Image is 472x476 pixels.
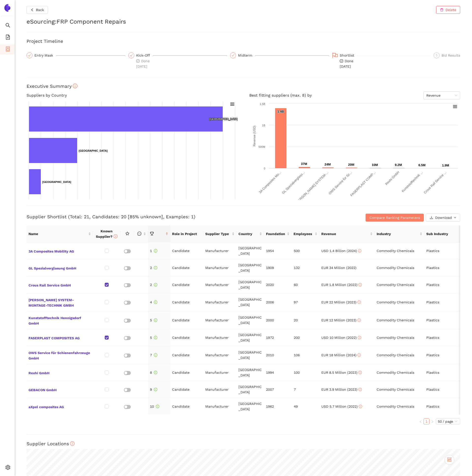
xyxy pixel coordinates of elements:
[358,249,361,253] span: info-circle
[150,249,157,253] span: 1
[264,364,292,381] td: 1994
[236,329,264,346] td: [GEOGRAPHIC_DATA]
[375,225,424,242] th: this column's title is Industry,this column is sortable
[264,293,292,311] td: 2006
[264,329,292,346] td: 1972
[136,59,150,68] span: Done [DATE]
[442,53,460,57] span: Bid Results
[150,318,157,322] span: 5
[29,296,91,308] span: [PERSON_NAME] SYSTEM-MONTAGE-TECHNIK GMBH
[203,329,236,346] td: Manufacturer
[372,163,378,167] text: 10M
[292,398,319,415] td: 49
[340,59,343,63] span: check-circle
[436,54,438,57] span: 5
[429,418,435,424] button: right
[436,418,460,424] div: Page Size
[236,242,264,259] td: [GEOGRAPHIC_DATA]
[350,170,376,197] text: FASERPLAST COMP…
[136,59,140,63] span: check-circle
[79,149,108,152] text: [GEOGRAPHIC_DATA]
[328,170,353,195] text: OWS Service für Sc…
[426,92,457,99] span: Revenue
[419,420,422,423] span: left
[5,33,10,43] span: file-add
[358,283,362,286] span: info-circle
[292,381,319,398] td: 7
[375,329,424,346] td: Commodity Chemicals
[292,293,319,311] td: 97
[150,371,157,374] span: 8
[137,232,141,236] span: message
[27,52,125,58] div: Entry Mask
[375,293,424,311] td: Commodity Chemicals
[27,38,460,45] h3: Project Timeline
[170,225,203,242] th: Role in Project
[292,346,319,364] td: 106
[209,118,238,120] text: [GEOGRAPHIC_DATA]
[170,293,203,311] td: Candidate
[150,232,154,236] span: trophy
[324,163,331,166] text: 24M
[136,52,153,58] div: Kick-Off
[5,463,10,473] span: setting
[34,52,56,58] div: Entry Mask
[236,276,264,293] td: [GEOGRAPHIC_DATA]
[321,231,369,237] span: Revenue
[423,170,447,194] text: Crous Rail Service …
[375,381,424,398] td: Commodity Chemicals
[27,214,316,220] h3: Supplier Shortlist (Total: 21, Candidates: 20 [85% unknown], Examples: 1)
[29,265,91,271] span: GL Spezialverglasung GmbH
[359,405,362,408] span: info-circle
[96,229,118,238] span: Known Supplier?
[203,242,236,259] td: Manufacturer
[264,346,292,364] td: 2010
[205,231,231,237] span: Supplier Type
[232,54,235,57] span: check
[377,231,419,237] span: Industry
[332,52,431,69] div: Shortlistcheck-circleDone[DATE]
[321,353,361,357] span: EUR 18 Million (2024)
[292,329,319,346] td: 200
[426,214,460,222] button: downloadDownloaddown
[321,266,356,270] span: EUR 34 Million (2022)
[395,163,402,167] text: 9.2M
[321,336,361,340] span: USD 10 Million (2022)
[150,353,157,357] span: 7
[292,242,319,259] td: 500
[340,59,353,68] span: Done [DATE]
[203,381,236,398] td: Manufacturer
[29,231,87,237] span: Name
[73,84,77,88] span: info-circle
[375,364,424,381] td: Commodity Chemicals
[150,300,157,304] span: 4
[28,54,31,57] span: check
[27,225,93,242] th: this column's title is Name,this column is sortable
[258,170,282,194] text: 3A Composites Mo…
[418,163,426,167] text: 6.5M
[29,334,91,341] span: FASERPLAST COMPOSITES AG
[203,276,236,293] td: Manufacturer
[435,215,452,220] span: Download
[238,52,255,58] div: Midterm
[262,124,265,127] text: 1B
[203,311,236,329] td: Manufacturer
[236,364,264,381] td: [GEOGRAPHIC_DATA]
[3,4,11,12] img: Logo
[264,167,265,170] text: 0
[154,371,157,374] span: info-circle
[150,404,159,408] span: 10
[357,353,361,357] span: info-circle
[236,346,264,364] td: [GEOGRAPHIC_DATA]
[440,8,443,12] span: delete
[114,234,118,238] span: info-circle
[264,381,292,398] td: 2007
[150,283,157,287] span: 2
[36,7,44,13] span: Back
[375,311,424,329] td: Commodity Chemicals
[321,371,362,374] span: EUR 8.5 Million (2023)
[203,364,236,381] td: Manufacturer
[429,418,435,424] li: Next Page
[321,283,362,287] span: EUR 1.8 Million (2022)
[27,83,460,89] h3: Executive Summary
